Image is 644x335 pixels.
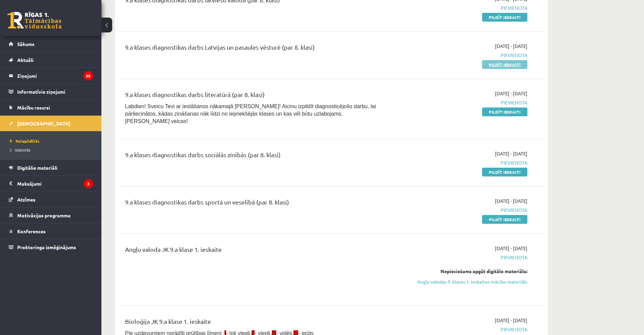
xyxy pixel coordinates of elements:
[125,245,390,257] div: Angļu valoda JK 9.a klase 1. ieskaite
[400,268,527,275] div: Nepieciešams apgūt digitālo materiālu:
[482,107,527,116] a: Pildīt ieskaiti
[400,207,527,214] span: Pievienota
[125,103,376,124] span: Labdien! Sveicu Tevi ar iestāšanos nākamajā [PERSON_NAME]! Aicinu izpildīt diagnosticējošo darbu,...
[9,208,93,223] a: Motivācijas programma
[400,99,527,106] span: Pievienota
[400,159,527,166] span: Pievienota
[17,104,50,111] span: Mācību resursi
[17,212,71,218] span: Motivācijas programma
[125,317,390,329] div: Bioloģija JK 9.a klase 1. ieskaite
[9,68,93,83] a: Ziņojumi35
[17,196,35,202] span: Atzīmes
[84,71,93,80] i: 35
[17,176,93,191] legend: Maksājumi
[400,278,527,285] a: Angļu valodas 9. klases 1. ieskaites mācību materiāls
[482,60,527,69] a: Pildīt ieskaiti
[495,150,527,157] span: [DATE] - [DATE]
[482,215,527,224] a: Pildīt ieskaiti
[7,12,62,29] a: Rīgas 1. Tālmācības vidusskola
[400,326,527,333] span: Pievienota
[495,90,527,97] span: [DATE] - [DATE]
[9,116,93,131] a: [DEMOGRAPHIC_DATA]
[495,43,527,50] span: [DATE] - [DATE]
[10,138,95,144] a: Neizpildītās
[125,197,390,210] div: 9.a klases diagnostikas darbs sportā un veselībā (par 8. klasi)
[10,147,95,153] a: Izlabotās
[495,317,527,324] span: [DATE] - [DATE]
[17,165,57,171] span: Digitālie materiāli
[17,68,93,83] legend: Ziņojumi
[495,197,527,205] span: [DATE] - [DATE]
[9,100,93,115] a: Mācību resursi
[400,254,527,261] span: Pievienota
[125,150,390,163] div: 9.a klases diagnostikas darbs sociālās zinībās (par 8. klasi)
[84,179,93,188] i: 2
[17,120,70,126] span: [DEMOGRAPHIC_DATA]
[400,52,527,59] span: Pievienota
[17,57,33,63] span: Aktuāli
[125,90,390,102] div: 9.a klases diagnostikas darbs literatūrā (par 8. klasi)
[9,223,93,239] a: Konferences
[10,138,40,144] span: Neizpildītās
[9,160,93,175] a: Digitālie materiāli
[482,168,527,176] a: Pildīt ieskaiti
[125,43,390,55] div: 9.a klases diagnostikas darbs Latvijas un pasaules vēsturē (par 8. klasi)
[495,245,527,252] span: [DATE] - [DATE]
[9,239,93,255] a: Proktoringa izmēģinājums
[9,36,93,52] a: Sākums
[9,176,93,191] a: Maksājumi2
[482,13,527,22] a: Pildīt ieskaiti
[400,4,527,11] span: Pievienota
[17,84,93,99] legend: Informatīvie ziņojumi
[17,41,34,47] span: Sākums
[17,228,46,234] span: Konferences
[17,244,76,250] span: Proktoringa izmēģinājums
[10,147,30,152] span: Izlabotās
[9,52,93,68] a: Aktuāli
[9,84,93,99] a: Informatīvie ziņojumi
[9,192,93,207] a: Atzīmes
